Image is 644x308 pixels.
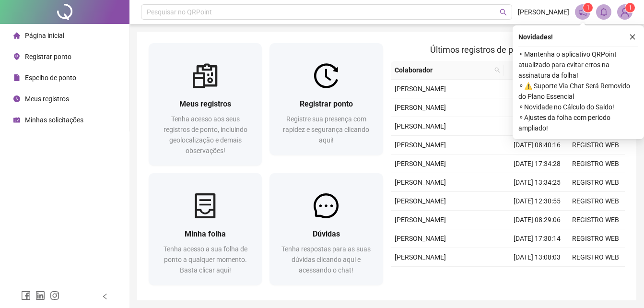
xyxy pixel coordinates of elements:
sup: Atualize o seu contato no menu Meus Dados [625,3,635,12]
span: clock-circle [13,95,20,102]
span: Últimos registros de ponto sincronizados [430,45,585,55]
td: [DATE] 17:30:14 [508,229,566,248]
span: ⚬ Mantenha o aplicativo QRPoint atualizado para evitar erros na assinatura da folha! [518,49,638,81]
span: close [629,34,636,40]
td: [DATE] 08:29:06 [508,211,566,229]
span: search [492,63,502,77]
span: Minha folha [185,229,226,238]
td: [DATE] 17:34:28 [508,154,566,173]
span: [PERSON_NAME] [395,160,446,167]
td: REGISTRO WEB [566,154,625,173]
td: [DATE] 12:02:59 [508,267,566,285]
span: left [102,293,108,300]
td: REGISTRO WEB [566,192,625,211]
td: [DATE] 12:30:56 [508,117,566,136]
a: Registrar pontoRegistre sua presença com rapidez e segurança clicando aqui! [269,43,383,155]
span: Tenha acesso aos seus registros de ponto, incluindo geolocalização e demais observações! [164,115,247,154]
span: Novidades ! [518,32,553,42]
span: Tenha respostas para as suas dúvidas clicando aqui e acessando o chat! [281,245,371,274]
span: facebook [21,291,31,300]
td: REGISTRO WEB [566,229,625,248]
span: [PERSON_NAME] [395,197,446,205]
span: [PERSON_NAME] [395,104,446,111]
span: [PERSON_NAME] [395,178,446,186]
span: Colaborador [395,65,491,75]
th: Data/Hora [504,61,561,80]
span: Registre sua presença com rapidez e segurança clicando aqui! [283,115,369,144]
span: Dúvidas [313,229,340,238]
span: home [13,32,20,39]
td: [DATE] 13:08:03 [508,248,566,267]
sup: 1 [583,3,593,12]
td: [DATE] 12:30:55 [508,192,566,211]
span: ⚬ Ajustes da folha com período ampliado! [518,112,638,133]
td: [DATE] 17:31:56 [508,80,566,98]
td: REGISTRO WEB [566,136,625,154]
span: [PERSON_NAME] [395,122,446,130]
span: [PERSON_NAME] [395,235,446,242]
td: REGISTRO WEB [566,248,625,267]
span: Registrar ponto [300,99,353,108]
td: REGISTRO WEB [566,173,625,192]
span: search [494,67,500,73]
span: 1 [586,4,590,11]
span: search [500,9,507,16]
span: linkedin [35,291,45,300]
span: [PERSON_NAME] [395,216,446,224]
span: instagram [50,291,59,300]
span: bell [599,8,608,16]
img: 81638 [618,5,632,19]
span: schedule [13,117,20,123]
td: [DATE] 13:34:25 [508,173,566,192]
td: [DATE] 08:40:16 [508,136,566,154]
span: [PERSON_NAME] [395,141,446,149]
span: Meus registros [179,99,231,108]
span: [PERSON_NAME] [518,7,569,17]
span: Página inicial [25,32,64,39]
span: [PERSON_NAME] [395,85,446,93]
span: ⚬ Novidade no Cálculo do Saldo! [518,102,638,112]
span: Meus registros [25,95,69,103]
span: file [13,74,20,81]
span: environment [13,53,20,60]
td: [DATE] 13:35:21 [508,98,566,117]
a: DúvidasTenha respostas para as suas dúvidas clicando aqui e acessando o chat! [269,173,383,285]
span: Tenha acesso a sua folha de ponto a qualquer momento. Basta clicar aqui! [164,245,247,274]
span: Registrar ponto [25,53,71,60]
span: Minhas solicitações [25,116,83,124]
td: REGISTRO WEB [566,267,625,285]
span: notification [578,8,587,16]
td: REGISTRO WEB [566,211,625,229]
a: Meus registrosTenha acesso aos seus registros de ponto, incluindo geolocalização e demais observa... [149,43,262,166]
span: Data/Hora [508,65,549,75]
span: 1 [629,4,632,11]
span: Espelho de ponto [25,74,76,82]
span: [PERSON_NAME] [395,253,446,261]
a: Minha folhaTenha acesso a sua folha de ponto a qualquer momento. Basta clicar aqui! [149,173,262,285]
span: ⚬ ⚠️ Suporte Via Chat Será Removido do Plano Essencial [518,81,638,102]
